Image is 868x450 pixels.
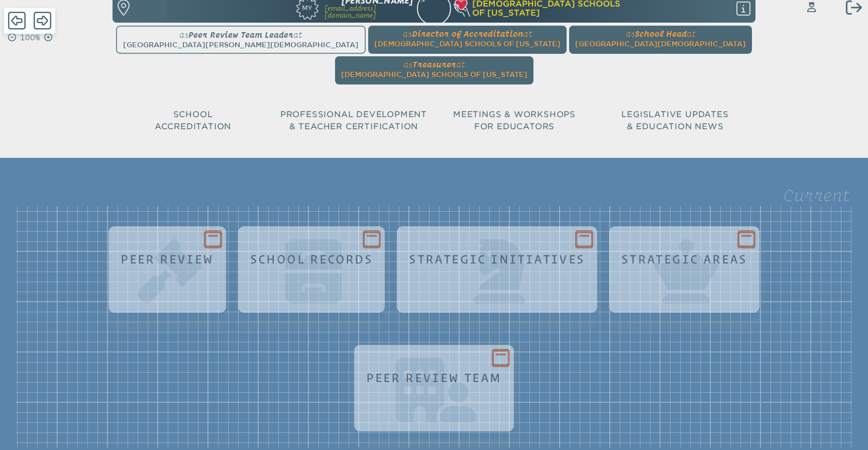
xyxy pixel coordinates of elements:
span: Meetings & Workshops for Educators [453,110,576,131]
legend: Current [783,186,850,205]
span: Forward [34,11,51,31]
p: [EMAIL_ADDRESS][DOMAIN_NAME] [324,5,413,19]
a: asTreasurerat[DEMOGRAPHIC_DATA] Schools of [US_STATE] [337,56,531,80]
span: [DEMOGRAPHIC_DATA] Schools of [US_STATE] [374,40,561,48]
span: Legislative Updates & Education News [621,110,728,131]
span: [GEOGRAPHIC_DATA][DEMOGRAPHIC_DATA] [575,40,746,48]
span: at [687,29,695,38]
h1: Strategic Initiatives [409,252,585,266]
span: School Accreditation [155,110,231,131]
h1: Peer Review Team [366,371,501,385]
span: Treasurer [412,60,456,69]
h1: Peer Review [121,252,213,266]
span: [DEMOGRAPHIC_DATA] Schools of [US_STATE] [341,70,527,78]
span: as [626,29,635,38]
p: 100% [18,32,42,44]
span: as [403,29,412,38]
span: at [456,60,465,69]
span: at [523,29,532,38]
a: asSchool Headat[GEOGRAPHIC_DATA][DEMOGRAPHIC_DATA] [571,26,750,50]
span: Back [8,11,26,31]
span: School Head [635,29,687,38]
h1: Strategic Areas [621,252,747,266]
span: Director of Accreditation [412,29,523,38]
a: asDirector of Accreditationat[DEMOGRAPHIC_DATA] Schools of [US_STATE] [370,26,565,50]
span: as [403,60,412,69]
span: Professional Development & Teacher Certification [280,110,427,131]
h1: School Records [250,252,373,266]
